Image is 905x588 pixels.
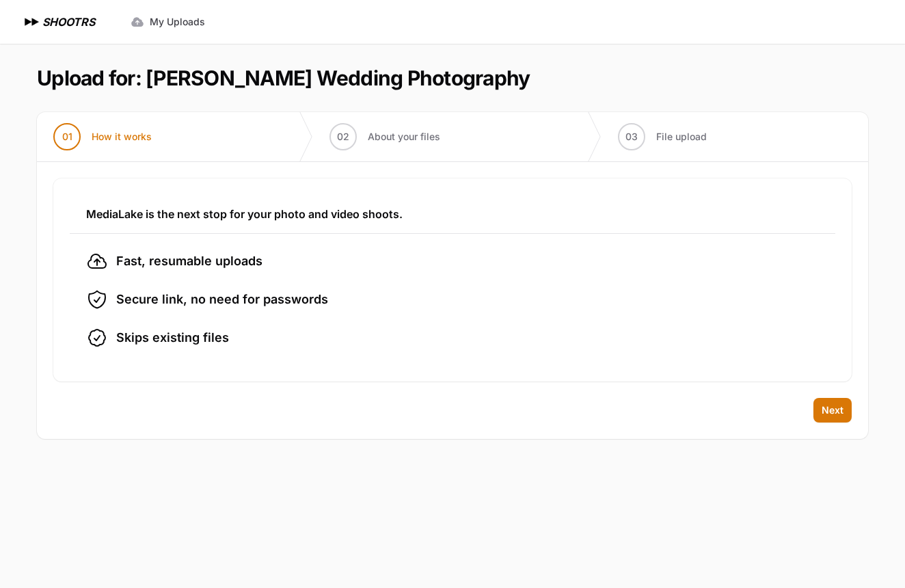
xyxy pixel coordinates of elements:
h3: MediaLake is the next stop for your photo and video shoots. [86,206,819,222]
span: 01 [62,130,72,144]
span: File upload [656,130,707,144]
a: My Uploads [122,10,213,34]
button: 02 About your files [313,112,457,161]
h1: Upload for: [PERSON_NAME] Wedding Photography [37,66,530,90]
span: About your files [368,130,440,144]
a: SHOOTRS SHOOTRS [22,14,95,30]
button: 03 File upload [602,112,723,161]
span: 02 [337,130,349,144]
span: Skips existing files [116,328,229,347]
button: 01 How it works [37,112,168,161]
img: SHOOTRS [22,14,42,30]
span: Fast, resumable uploads [116,252,262,271]
span: How it works [92,130,152,144]
span: My Uploads [150,15,205,29]
button: Next [813,398,852,423]
span: Next [822,403,843,417]
span: 03 [625,130,638,144]
span: Secure link, no need for passwords [116,290,328,309]
h1: SHOOTRS [42,14,95,30]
